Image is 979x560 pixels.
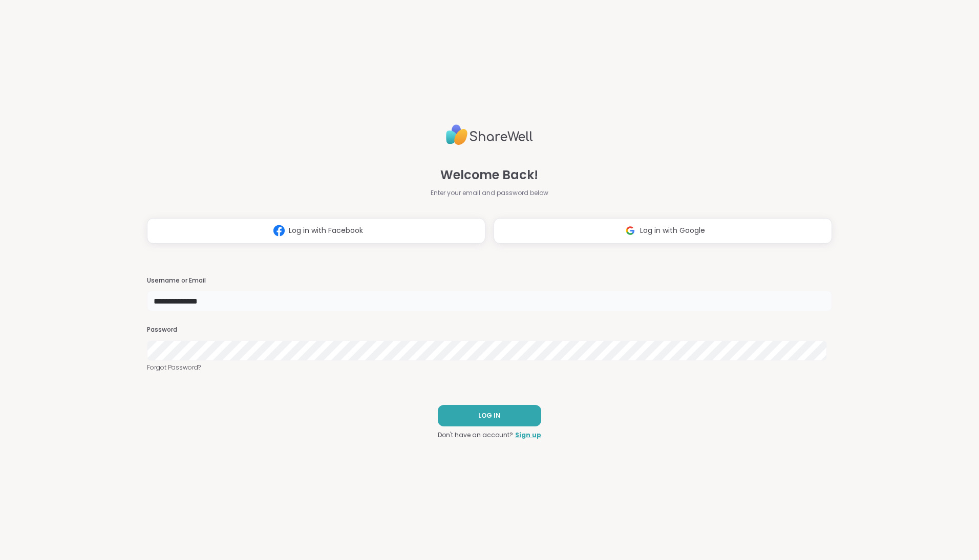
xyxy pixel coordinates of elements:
[494,218,832,244] button: Log in with Google
[269,221,289,240] img: ShareWell Logomark
[147,218,485,244] button: Log in with Facebook
[147,326,832,334] h3: Password
[438,405,541,426] button: LOG IN
[431,188,548,198] span: Enter your email and password below
[640,225,705,236] span: Log in with Google
[478,411,500,420] span: LOG IN
[147,363,832,372] a: Forgot Password?
[147,276,832,285] h3: Username or Email
[621,221,640,240] img: ShareWell Logomark
[515,430,541,440] a: Sign up
[446,120,533,149] img: ShareWell Logo
[289,225,363,236] span: Log in with Facebook
[438,430,513,440] span: Don't have an account?
[440,166,538,184] span: Welcome Back!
